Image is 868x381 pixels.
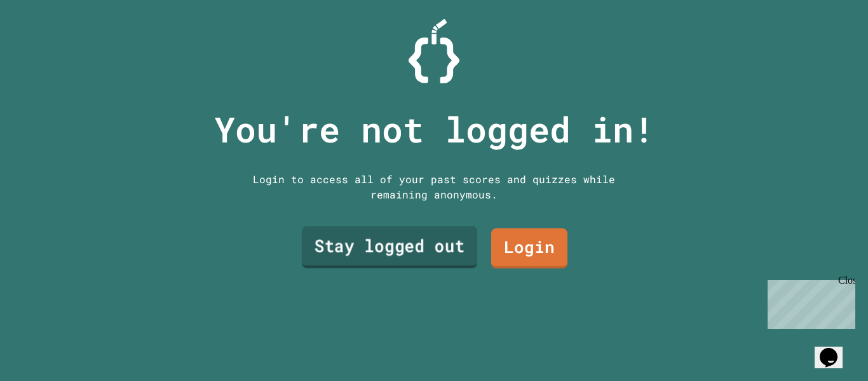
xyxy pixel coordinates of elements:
iframe: chat widget [763,275,855,329]
div: Chat with us now!Close [5,5,88,81]
p: You're not logged in! [214,103,654,156]
a: Stay logged out [302,226,477,268]
img: Logo.svg [409,19,459,83]
div: Login to access all of your past scores and quizzes while remaining anonymous. [243,172,625,202]
a: Login [491,228,567,268]
iframe: chat widget [815,330,855,368]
